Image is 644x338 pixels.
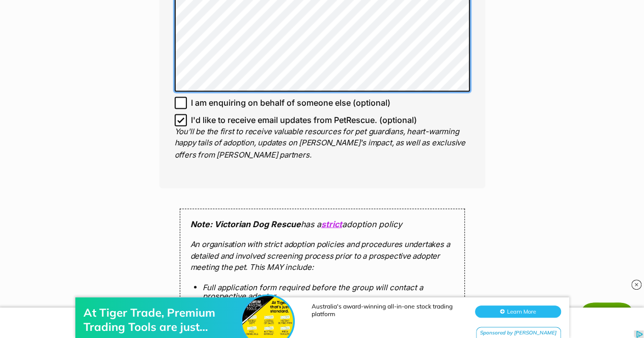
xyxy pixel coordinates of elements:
div: At Tiger Trade, Premium Trading Tools are just standard [83,28,246,57]
span: I am enquiring on behalf of someone else (optional) [191,97,390,109]
button: Learn More [475,28,561,41]
p: You'll be the first to receive valuable resources for pet guardians, heart-warming happy tails of... [175,126,470,161]
p: An organisation with strict adoption policies and procedures undertakes a detailed and involved s... [190,238,454,273]
strong: Note: Victorian Dog Rescue [190,219,301,229]
img: close_rtb.svg [631,280,641,290]
div: Sponsored by [PERSON_NAME] [476,50,561,63]
a: strict [321,219,342,229]
span: I'd like to receive email updates from PetRescue. (optional) [191,114,417,126]
img: At Tiger Trade, Premium Trading Tools are just standard [242,19,293,70]
div: Australia's award-winning all-in-one stock trading platform [312,25,464,41]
